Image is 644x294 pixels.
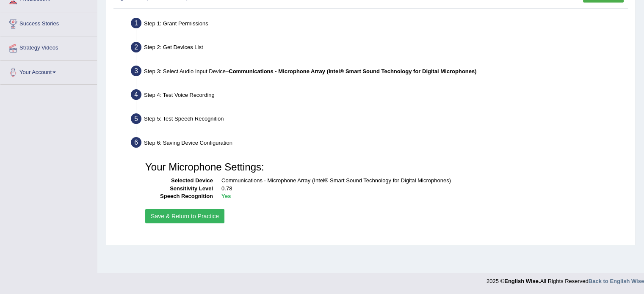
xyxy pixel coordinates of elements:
dt: Speech Recognition [145,192,213,201]
b: Communications - Microphone Array (Intel® Smart Sound Technology for Digital Microphones) [229,68,476,74]
div: Step 5: Test Speech Recognition [127,111,631,129]
a: Back to English Wise [589,278,644,284]
dd: Communications - Microphone Array (Intel® Smart Sound Technology for Digital Microphones) [221,177,622,185]
a: Your Account [0,60,97,82]
div: Step 3: Select Audio Input Device [127,63,631,82]
span: – [226,68,476,74]
div: Step 4: Test Voice Recording [127,87,631,105]
div: 2025 © All Rights Reserved [486,273,644,285]
div: Step 2: Get Devices List [127,39,631,58]
button: Save & Return to Practice [145,209,224,223]
div: Step 1: Grant Permissions [127,15,631,34]
h3: Your Microphone Settings: [145,162,622,173]
a: Strategy Videos [0,36,97,58]
dt: Selected Device [145,177,213,185]
dd: 0.78 [221,185,622,193]
strong: English Wise. [504,278,540,284]
dt: Sensitivity Level [145,185,213,193]
a: Success Stories [0,12,97,33]
b: Yes [221,193,231,199]
div: Step 6: Saving Device Configuration [127,135,631,153]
